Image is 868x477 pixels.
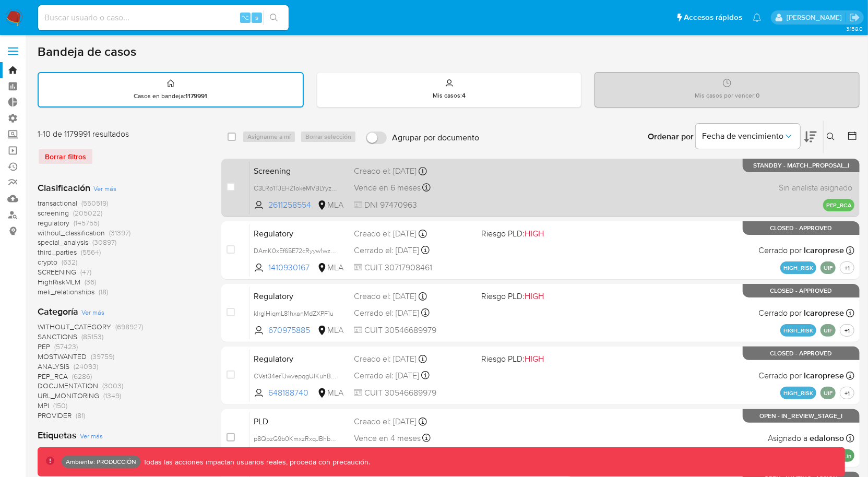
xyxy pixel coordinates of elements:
span: ⌥ [241,13,249,22]
span: s [255,13,258,22]
p: joaquin.dolcemascolo@mercadolibre.com [787,13,846,22]
span: Accesos rápidos [684,12,742,23]
button: search-icon [263,10,284,25]
input: Buscar usuario o caso... [38,11,289,25]
p: Todas las acciones impactan usuarios reales, proceda con precaución. [140,457,370,467]
a: Notificaciones [753,13,762,22]
a: Salir [849,12,860,23]
p: Ambiente: PRODUCCIÓN [66,460,136,464]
